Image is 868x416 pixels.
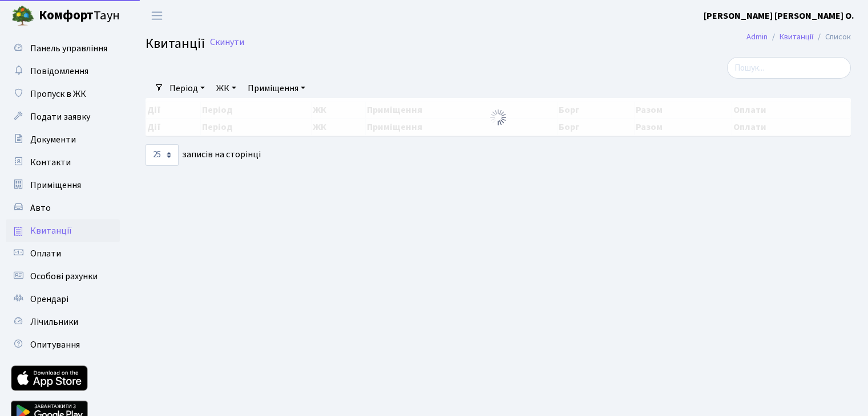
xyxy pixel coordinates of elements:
span: Лічильники [30,316,78,328]
span: Особові рахунки [30,270,98,283]
button: Переключити навігацію [143,6,171,25]
a: Пропуск в ЖК [6,83,120,105]
a: Приміщення [243,79,310,98]
a: ЖК [212,79,241,98]
a: Авто [6,197,120,219]
img: logo.png [11,5,34,27]
a: Панель управління [6,37,120,60]
a: Подати заявку [6,105,120,128]
a: Квитанції [780,31,813,43]
span: Повідомлення [30,65,88,78]
span: Подати заявку [30,111,90,123]
span: Панель управління [30,42,107,55]
a: Admin [746,31,768,43]
span: Документи [30,133,76,146]
span: Квитанції [30,225,72,237]
a: Орендарі [6,288,120,311]
a: Документи [6,128,120,151]
a: Опитування [6,333,120,356]
a: Контакти [6,151,120,174]
span: Приміщення [30,179,81,191]
li: Список [813,31,851,43]
a: Повідомлення [6,60,120,83]
b: Комфорт [39,6,94,25]
span: Таун [39,6,120,26]
a: Оплати [6,242,120,265]
span: Авто [30,202,51,214]
select: записів на сторінці [146,144,179,166]
img: Обробка... [489,108,507,127]
span: Пропуск в ЖК [30,88,86,100]
a: Лічильники [6,311,120,333]
span: Опитування [30,338,80,351]
label: записів на сторінці [146,144,261,166]
a: Квитанції [6,219,120,242]
span: Орендарі [30,293,68,305]
a: Період [165,79,209,98]
a: Особові рахунки [6,265,120,288]
b: [PERSON_NAME] [PERSON_NAME] О. [704,10,854,22]
nav: breadcrumb [729,25,868,49]
a: Скинути [210,37,244,48]
input: Пошук... [727,57,851,79]
a: [PERSON_NAME] [PERSON_NAME] О. [704,9,854,23]
span: Квитанції [146,34,205,54]
a: Приміщення [6,174,120,197]
span: Оплати [30,247,61,260]
span: Контакти [30,156,71,169]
